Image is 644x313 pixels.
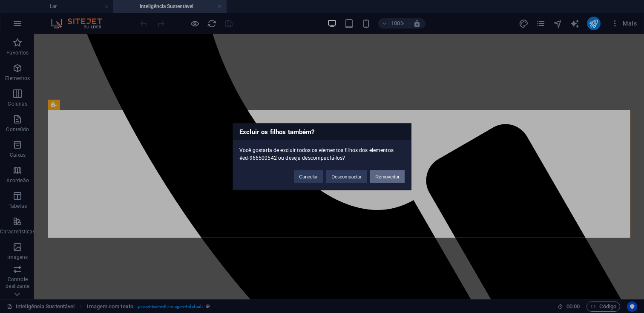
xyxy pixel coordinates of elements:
button: Cancelar [294,170,323,183]
font: Excluir os filhos também? [239,128,314,135]
font: Você gostaria de excluir todos os elementos filhos dos elementos #ed-966500542 ou deseja descompa... [239,147,394,161]
font: Descompactar [331,174,362,179]
font: Cancelar [299,174,318,179]
font: Removedor [375,174,400,179]
button: Removedor [370,170,405,183]
button: Descompactar [326,170,367,183]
